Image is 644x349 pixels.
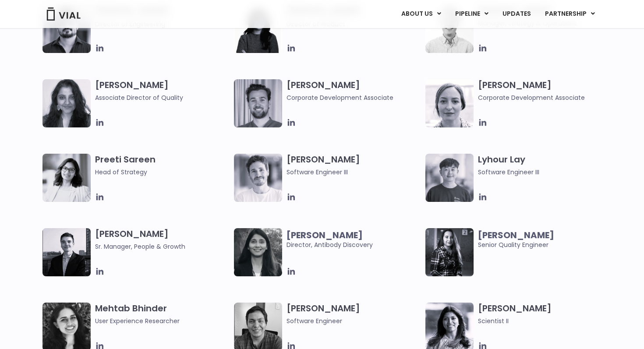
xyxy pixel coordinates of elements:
[538,7,602,21] a: PARTNERSHIPMenu Toggle
[448,7,495,21] a: PIPELINEMenu Toggle
[394,7,448,21] a: ABOUT USMenu Toggle
[95,79,230,102] h3: [PERSON_NAME]
[287,303,421,326] h3: [PERSON_NAME]
[425,154,474,202] img: Ly
[234,79,282,127] img: Image of smiling man named Thomas
[42,228,91,276] img: Smiling man named Owen
[95,242,230,251] span: Sr. Manager, People & Growth
[287,79,421,102] h3: [PERSON_NAME]
[478,154,612,177] h3: Lyhour Lay
[42,79,91,127] img: Headshot of smiling woman named Bhavika
[478,229,554,241] b: [PERSON_NAME]
[42,5,91,53] img: Igor
[46,7,81,21] img: Vial Logo
[234,228,282,276] img: Headshot of smiling woman named Swati
[478,230,612,250] span: Senior Quality Engineer
[287,93,421,102] span: Corporate Development Associate
[478,167,612,177] span: Software Engineer III
[495,7,538,21] a: UPDATES
[287,167,421,177] span: Software Engineer III
[95,154,230,177] h3: Preeti Sareen
[425,5,474,53] img: Kyle Mayfield
[287,154,421,177] h3: [PERSON_NAME]
[287,230,421,250] span: Director, Antibody Discovery
[287,229,363,241] b: [PERSON_NAME]
[95,93,230,102] span: Associate Director of Quality
[42,154,91,202] img: Image of smiling woman named Pree
[478,316,612,326] span: Scientist II
[425,79,474,127] img: Headshot of smiling woman named Beatrice
[234,5,282,53] img: Smiling woman named Ira
[95,167,230,177] span: Head of Strategy
[95,316,230,326] span: User Experience Researcher
[478,79,612,102] h3: [PERSON_NAME]
[95,228,230,251] h3: [PERSON_NAME]
[95,303,230,326] h3: Mehtab Bhinder
[234,154,282,202] img: Headshot of smiling man named Fran
[478,303,612,326] h3: [PERSON_NAME]
[478,93,612,102] span: Corporate Development Associate
[287,316,421,326] span: Software Engineer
